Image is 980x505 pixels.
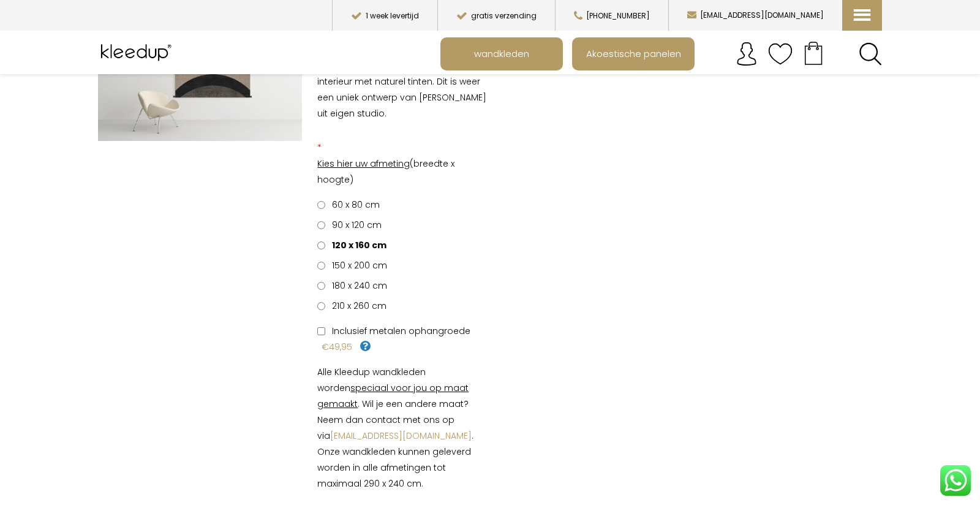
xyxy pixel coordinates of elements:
span: Akoestische panelen [579,42,688,65]
span: 90 x 120 cm [328,219,382,231]
a: Search [859,42,882,66]
p: (breedte x hoogte) [317,156,490,188]
input: 90 x 120 cm [317,221,325,229]
p: Wandkleed At the table, is een abstract wandkleed wat heel goed past in een interieur met naturel... [317,42,490,121]
span: 60 x 80 cm [328,199,380,211]
p: Alle Kleedup wandkleden worden . Wil je een andere maat? Neem dan contact met ons op via . Onze w... [317,364,490,492]
span: €49,95 [322,341,352,353]
span: Inclusief metalen ophangroede [328,325,470,337]
nav: Main menu [440,37,891,70]
span: speciaal voor jou op maat gemaakt [317,382,469,410]
span: 180 x 240 cm [328,279,387,292]
span: 150 x 200 cm [328,259,387,271]
input: 150 x 200 cm [317,262,325,270]
img: Kleedup [98,37,177,68]
a: Akoestische panelen [573,39,693,69]
a: [EMAIL_ADDRESS][DOMAIN_NAME] [330,430,472,442]
span: 210 x 260 cm [328,300,386,312]
input: 210 x 260 cm [317,302,325,310]
span: Kies hier uw afmeting [317,158,410,170]
input: 60 x 80 cm [317,201,325,209]
span: wandkleden [467,42,536,65]
span: 120 x 160 cm [328,239,386,251]
input: 180 x 240 cm [317,282,325,290]
img: verlanglijstje.svg [768,42,793,66]
input: 120 x 160 cm [317,241,325,249]
input: Inclusief metalen ophangroede [317,327,325,335]
a: wandkleden [442,39,562,69]
img: account.svg [734,42,759,66]
a: Your cart [793,37,834,68]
